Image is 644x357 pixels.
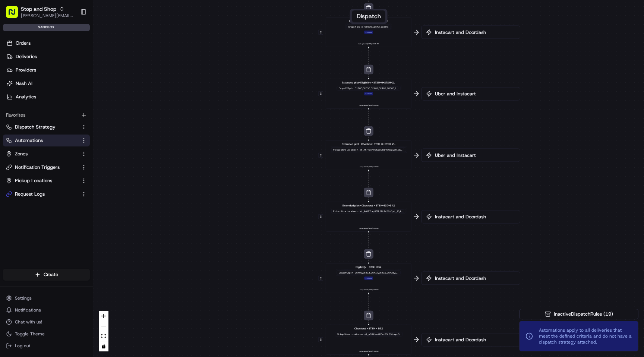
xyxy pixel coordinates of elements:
[554,311,613,317] span: Inactive Dispatch Rules ( 19 )
[364,92,373,95] div: + 1 more
[15,164,60,171] span: Notification Triggers
[357,210,359,213] span: in
[342,142,395,146] span: Extended pilot- Checkout-STSH-6+STSH-2512
[348,25,360,28] span: Dropoff Zip
[70,108,120,116] span: API Documentation
[3,24,90,31] div: sandbox
[6,124,78,130] a: Dispatch Strategy
[16,53,37,60] span: Deliveries
[339,87,350,90] span: Dropoff Zip
[3,148,90,160] button: Zones
[359,148,404,151] div: stl_PhHvze4H9LaxA6QFhcGqXy,stl_aUcDHyfLsxdxXw4goNJtUm
[3,37,93,49] a: Orders
[16,80,32,87] span: Nash AI
[63,109,69,115] div: 💻
[60,105,123,119] a: 💻API Documentation
[3,329,90,339] button: Toggle Theme
[15,108,57,116] span: Knowledge Base
[3,121,90,133] button: Dispatch Strategy
[3,51,93,63] a: Deliveries
[21,5,56,13] button: Stop and Shop
[333,210,356,213] span: Pickup Store Location
[3,317,90,327] button: Chat with us!
[6,151,78,157] a: Zones
[364,31,373,34] div: + 1 more
[3,3,77,21] button: Stop and Shop[PERSON_NAME][EMAIL_ADDRESS][DOMAIN_NAME]
[364,277,373,280] div: + 1 more
[359,104,379,107] span: Last updated: [DATE] 4:35 PM
[342,203,395,207] span: Extended pilot- Checkout - STSH-637+542
[358,42,379,45] span: Last updated: [DATE] 11:06 AM
[359,165,379,168] span: Last updated: [DATE] 5:46 PM
[6,164,78,171] a: Notification Triggers
[127,73,136,82] button: Start new chat
[7,30,136,42] p: Welcome 👋
[7,109,13,115] div: 📗
[433,91,515,97] span: Uber and Instacart
[351,271,353,274] span: in
[351,87,353,90] span: in
[3,305,90,315] button: Notifications
[333,148,356,151] span: Pickup Store Location
[15,307,41,313] span: Notifications
[357,148,359,151] span: in
[359,350,379,353] span: Last updated: [DATE] 7:58 PM
[3,109,90,121] div: Favorites
[433,152,515,159] span: Uber and Instacart
[99,341,108,351] button: toggle interactivity
[3,293,90,303] button: Settings
[15,137,43,144] span: Automations
[74,126,90,132] span: Pylon
[354,271,398,274] div: 06409,06413,06417,06419,06426,06442,06443,06498
[44,271,58,278] span: Create
[519,309,638,319] button: InactiveDispatchRules (19)
[15,343,30,349] span: Log out
[433,337,515,343] span: Instacart and Doordash
[539,327,632,345] span: Automations apply to all deliveries that meet the defined criteria and do not have a dispatch str...
[16,67,36,73] span: Providers
[15,331,45,337] span: Toggle Theme
[342,80,395,84] span: Extended pilot-Eligibility - STSH-6+STSH-2512
[359,288,379,291] span: Last updated: [DATE] 7:58 PM
[3,341,90,351] button: Log out
[354,326,383,330] span: Checkout - STSH - 652
[360,333,363,336] span: ==
[3,269,90,281] button: Create
[359,227,379,230] span: Last updated: [DATE] 5:29 PM
[349,19,388,23] span: Extended pilot - STSH-637+542
[15,295,32,301] span: Settings
[354,86,398,90] div: 01760,02030,02481,02482,10303,10314
[19,48,123,56] input: Clear
[53,126,90,132] a: Powered byPylon
[3,64,93,76] a: Providers
[3,188,90,200] button: Request Logs
[15,319,42,325] span: Chat with us!
[359,209,404,213] div: stl_iin6Z7bkpXENL8RUEc58X3,stl_JPgkeU5CXppkwaTtonbMtS,stl_eGK2wrzGVVn35HE5dhepu5
[3,78,93,89] a: Nash AI
[3,175,90,187] button: Pickup Locations
[363,25,389,28] div: 06905,11542,11560
[15,151,28,157] span: Zones
[15,124,56,130] span: Dispatch Strategy
[433,214,515,220] span: Instacart and Doordash
[6,137,78,144] a: Automations
[3,91,93,103] a: Analytics
[433,29,515,36] span: Instacart and Doordash
[15,191,45,198] span: Request Logs
[356,265,382,269] span: Eligibility - STSH-652
[433,275,515,282] span: Instacart and Doordash
[99,311,108,321] button: zoom in
[7,7,22,22] img: Nash
[15,177,52,184] span: Pickup Locations
[339,271,350,274] span: Dropoff Zip
[4,105,60,119] a: 📗Knowledge Base
[337,333,360,336] span: Pickup Store Location
[3,135,90,146] button: Automations
[3,161,90,173] button: Notification Triggers
[16,94,36,100] span: Analytics
[99,331,108,341] button: fit view
[25,71,122,79] div: Start new chat
[21,13,74,19] button: [PERSON_NAME][EMAIL_ADDRESS][DOMAIN_NAME]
